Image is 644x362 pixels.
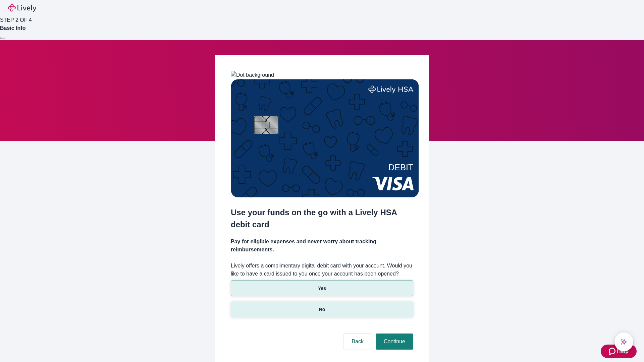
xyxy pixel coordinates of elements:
[231,262,413,278] label: Lively offers a complimentary digital debit card with your account. Would you like to have a card...
[601,345,637,358] button: Zendesk support iconHelp
[343,334,372,350] button: Back
[231,206,413,231] h2: Use your funds on the go with a Lively HSA debit card
[376,334,413,350] button: Continue
[614,333,633,351] button: chat
[617,347,629,355] span: Help
[231,71,274,79] img: Dot background
[231,281,413,296] button: Yes
[231,238,413,254] h4: Pay for eligible expenses and never worry about tracking reimbursements.
[231,302,413,317] button: No
[621,339,627,345] svg: Lively AI Assistant
[231,79,419,197] img: Debit card
[609,347,617,355] svg: Zendesk support icon
[8,4,36,12] img: Lively
[319,306,325,313] p: No
[318,285,326,292] p: Yes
